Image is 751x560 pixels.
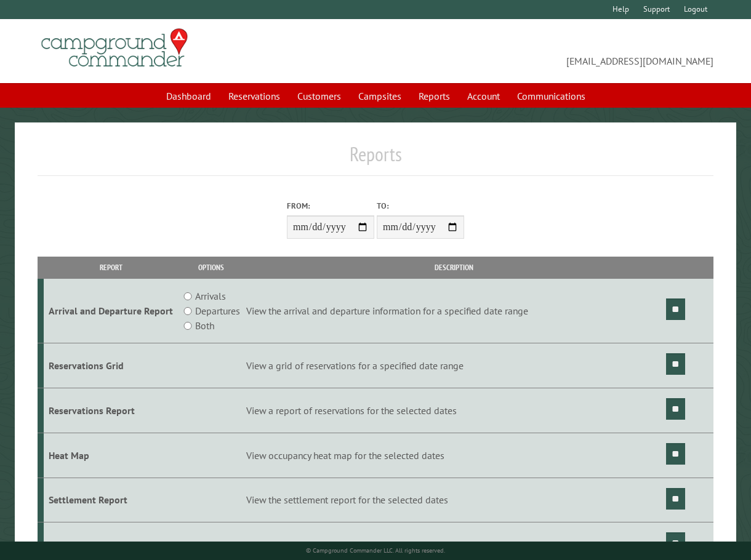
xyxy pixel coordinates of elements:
[306,546,445,554] small: © Campground Commander LLC. All rights reserved.
[510,84,593,108] a: Communications
[44,478,179,522] td: Settlement Report
[179,257,244,278] th: Options
[244,343,664,388] td: View a grid of reservations for a specified date range
[287,200,374,212] label: From:
[351,84,409,108] a: Campsites
[38,142,713,176] h1: Reports
[244,478,664,522] td: View the settlement report for the selected dates
[159,84,219,108] a: Dashboard
[195,303,240,318] label: Departures
[244,388,664,433] td: View a report of reservations for the selected dates
[377,200,464,212] label: To:
[460,84,507,108] a: Account
[244,279,664,343] td: View the arrival and departure information for a specified date range
[44,279,179,343] td: Arrival and Departure Report
[290,84,348,108] a: Customers
[44,257,179,278] th: Report
[221,84,287,108] a: Reservations
[44,343,179,388] td: Reservations Grid
[375,34,713,68] span: [EMAIL_ADDRESS][DOMAIN_NAME]
[195,289,226,303] label: Arrivals
[44,388,179,433] td: Reservations Report
[244,433,664,478] td: View occupancy heat map for the selected dates
[195,318,214,333] label: Both
[244,257,664,278] th: Description
[411,84,457,108] a: Reports
[44,433,179,478] td: Heat Map
[38,24,191,72] img: Campground Commander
